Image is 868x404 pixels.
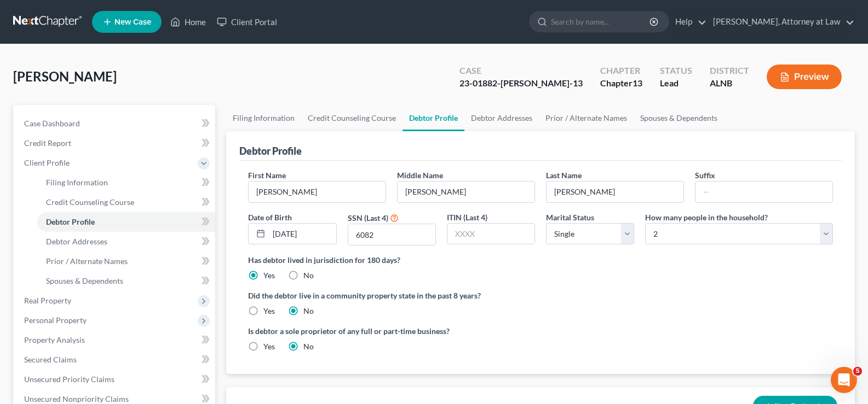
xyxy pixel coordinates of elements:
[46,276,123,285] span: Spouses & Dependents
[546,169,582,181] label: Last Name
[447,224,534,244] input: XXXX
[263,270,275,281] label: Yes
[269,224,336,244] input: MM/DD/YYYY
[37,192,215,212] a: Credit Counseling Course
[114,18,151,26] span: New Case
[459,65,583,77] div: Case
[301,105,403,131] a: Credit Counseling Course
[710,65,749,77] div: District
[15,350,215,370] a: Secured Claims
[398,181,534,202] input: M.I
[46,197,134,207] span: Credit Counseling Course
[303,270,314,281] label: No
[24,315,87,325] span: Personal Property
[24,394,129,403] span: Unsecured Nonpriority Claims
[600,77,642,90] div: Chapter
[37,251,215,271] a: Prior / Alternate Names
[24,296,71,305] span: Real Property
[670,12,706,32] a: Help
[695,169,715,181] label: Suffix
[37,173,215,192] a: Filing Information
[248,212,292,223] label: Date of Birth
[239,144,302,157] div: Debtor Profile
[459,77,583,90] div: 23-01882-[PERSON_NAME]-13
[24,335,85,344] span: Property Analysis
[303,341,314,352] label: No
[263,341,275,352] label: Yes
[226,105,301,131] a: Filing Information
[46,217,95,226] span: Debtor Profile
[633,78,642,88] span: 13
[15,370,215,389] a: Unsecured Priority Claims
[464,105,539,131] a: Debtor Addresses
[248,290,833,301] label: Did the debtor live in a community property state in the past 8 years?
[600,65,642,77] div: Chapter
[397,169,443,181] label: Middle Name
[248,325,535,337] label: Is debtor a sole proprietor of any full or part-time business?
[24,374,114,384] span: Unsecured Priority Claims
[37,232,215,251] a: Debtor Addresses
[708,12,854,32] a: [PERSON_NAME], Attorney at Law
[551,11,651,32] input: Search by name...
[249,181,386,202] input: --
[37,271,215,291] a: Spouses & Dependents
[348,212,388,224] label: SSN (Last 4)
[303,306,314,317] label: No
[13,68,117,84] span: [PERSON_NAME]
[248,169,286,181] label: First Name
[15,133,215,153] a: Credit Report
[248,254,833,266] label: Has debtor lived in jurisdiction for 180 days?
[24,158,70,167] span: Client Profile
[46,256,128,266] span: Prior / Alternate Names
[695,181,832,202] input: --
[15,114,215,133] a: Case Dashboard
[447,212,487,223] label: ITIN (Last 4)
[767,65,842,89] button: Preview
[24,119,80,128] span: Case Dashboard
[24,138,71,148] span: Credit Report
[46,178,108,187] span: Filing Information
[634,105,724,131] a: Spouses & Dependents
[348,224,435,245] input: XXXX
[263,306,275,317] label: Yes
[546,212,594,223] label: Marital Status
[547,181,683,202] input: --
[710,77,749,90] div: ALNB
[403,105,464,131] a: Debtor Profile
[539,105,634,131] a: Prior / Alternate Names
[15,330,215,350] a: Property Analysis
[831,367,857,393] iframe: Intercom live chat
[165,12,211,32] a: Home
[645,212,768,223] label: How many people in the household?
[46,237,107,246] span: Debtor Addresses
[660,65,692,77] div: Status
[211,12,283,32] a: Client Portal
[853,367,862,376] span: 5
[37,212,215,232] a: Debtor Profile
[24,355,77,364] span: Secured Claims
[660,77,692,90] div: Lead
